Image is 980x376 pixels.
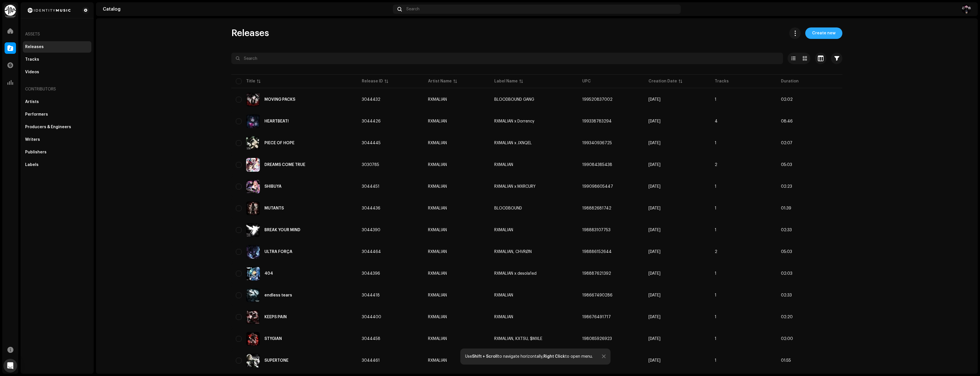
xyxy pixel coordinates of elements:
span: 3044432 [362,98,380,102]
span: 199338783294 [582,119,612,123]
re-m-nav-item: Artists [23,96,91,108]
span: 198667490286 [582,293,612,297]
span: 1 [715,98,716,102]
span: 199098605447 [582,185,613,189]
span: BLOODBOUND GANG [494,98,534,102]
re-m-nav-item: Videos [23,66,91,78]
span: RXMALIAN [428,337,485,341]
re-a-nav-header: Assets [23,27,91,41]
input: Search [231,53,783,64]
span: RXMALIAN x Dorrency [494,119,534,123]
span: RXMALIAN [428,119,485,123]
span: RXMALIAN [494,228,513,232]
img: b02724b5-69a4-4772-a6b3-e2a69492e9f8 [246,310,260,324]
div: 404 [264,272,273,276]
div: Performers [25,112,48,117]
span: 2 [715,250,717,254]
span: RXMALIAN [428,98,485,102]
span: 1 [715,206,716,210]
span: Oct 4, 2025 [648,315,660,319]
span: RXMALIAN x desola1ed [494,272,537,276]
span: 01:39 [781,206,791,210]
span: Oct 5, 2025 [648,337,660,341]
span: RXMALIAN x MXRCURY [494,185,536,189]
div: HEARTBEAT! [264,119,289,123]
span: RXMALIAN [428,141,485,145]
span: Oct 4, 2025 [648,98,660,102]
div: RXMALIAN [428,119,447,123]
div: Producers & Engineers [25,125,71,129]
span: Oct 4, 2025 [648,293,660,297]
span: 1 [715,359,716,363]
span: 3044458 [362,337,380,341]
span: 3044396 [362,272,380,276]
span: Oct 4, 2025 [648,228,660,232]
span: 198085926923 [582,337,612,341]
div: KEEPS PAIN [264,315,287,319]
span: 3044426 [362,119,381,123]
span: 3044451 [362,185,379,189]
img: f3af1bd8-2c73-4f73-8a3d-27bbee864ef4 [246,180,260,193]
div: Release ID [362,78,383,84]
span: 3044445 [362,141,381,145]
span: RXMALIAN [428,293,485,297]
span: 199084385438 [582,163,612,167]
div: RXMALIAN [428,163,447,167]
span: RXMALIAN [428,185,485,189]
div: Labels [25,163,39,167]
span: 3044461 [362,359,380,363]
span: BLOODBOUND [494,206,522,210]
div: RXMALIAN [428,206,447,210]
span: 2 [715,163,717,167]
re-a-nav-header: Contributors [23,82,91,96]
span: Oct 4, 2025 [648,272,660,276]
span: 3044400 [362,315,381,319]
div: Artists [25,100,39,104]
div: RXMALIAN [428,337,447,341]
div: Videos [25,70,39,74]
img: 24776f10-bfed-4846-b6b3-e8ad49ca609c [962,5,971,14]
button: Create new [805,27,842,39]
div: Releases [25,45,44,49]
img: 0f74c21f-6d1c-4dbc-9196-dbddad53419e [5,5,16,16]
span: RXMALIAN x JXNQEL [494,141,532,145]
div: DREAMS COME TRUE [264,163,305,167]
img: 56658cff-c2fc-4c09-85d9-3c218977993f [246,136,260,150]
span: Releases [231,27,269,39]
span: 1 [715,337,716,341]
div: ULTRA FORÇA [264,250,292,254]
div: Writers [25,137,40,142]
div: Creation Date [648,78,677,84]
span: 4 [715,119,718,123]
span: 3044436 [362,206,380,210]
img: 4d0c1a06-2a06-49e9-a2fa-b3778c9ab4a4 [246,158,260,172]
re-m-nav-item: Performers [23,109,91,120]
span: Oct 4, 2025 [648,119,660,123]
span: 1 [715,185,716,189]
span: 199520837002 [582,98,612,102]
re-m-nav-item: Labels [23,159,91,171]
span: Oct 4, 2025 [648,141,660,145]
span: 02:07 [781,141,792,145]
span: 1 [715,315,716,319]
div: Artist Name [428,78,452,84]
span: 02:03 [781,272,792,276]
span: 05:03 [781,250,792,254]
span: 02:33 [781,293,792,297]
span: 02:33 [781,228,792,232]
img: 807638bd-0d74-4c44-b321-1bb39f6588d5 [246,114,260,128]
span: RXMALIAN [494,163,513,167]
span: Oct 5, 2025 [648,185,660,189]
span: 198883107753 [582,228,611,232]
span: 08:46 [781,119,793,123]
div: RXMALIAN [428,250,447,254]
div: RXMALIAN [428,185,447,189]
div: PIECE OF HOPE [264,141,294,145]
span: Oct 5, 2025 [648,359,660,363]
span: 1 [715,293,716,297]
span: RXMALIAN [494,293,513,297]
span: Oct 5, 2025 [648,250,660,254]
div: Label Name [494,78,518,84]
